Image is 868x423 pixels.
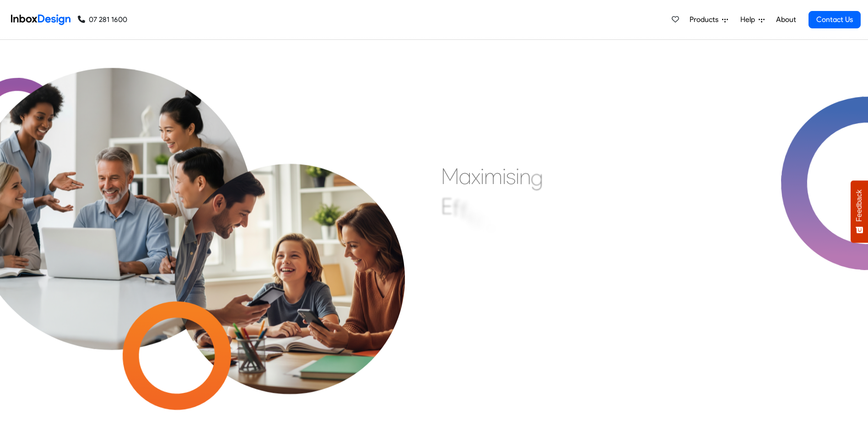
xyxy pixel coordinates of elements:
div: i [502,162,506,190]
div: g [531,163,543,191]
div: x [471,162,480,190]
a: Help [737,11,768,29]
a: Products [686,11,732,29]
div: n [519,163,531,190]
div: f [453,194,460,222]
div: i [482,208,485,235]
div: i [467,200,471,228]
div: s [506,162,516,190]
div: i [516,162,519,190]
div: f [460,197,467,224]
a: About [773,11,798,29]
div: e [485,212,497,240]
span: Feedback [855,190,863,222]
span: Products [690,14,722,25]
span: Help [740,14,759,25]
a: Contact Us [809,11,861,28]
button: Feedback - Show survey [851,180,868,243]
img: parents_with_child.png [146,107,433,394]
div: a [459,162,471,190]
a: 07 281 1600 [78,14,127,25]
div: c [471,204,482,231]
div: m [484,162,502,190]
div: E [441,192,453,220]
div: M [441,162,459,190]
div: i [480,162,484,190]
div: Maximising Efficient & Engagement, Connecting Schools, Families, and Students. [441,162,663,299]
